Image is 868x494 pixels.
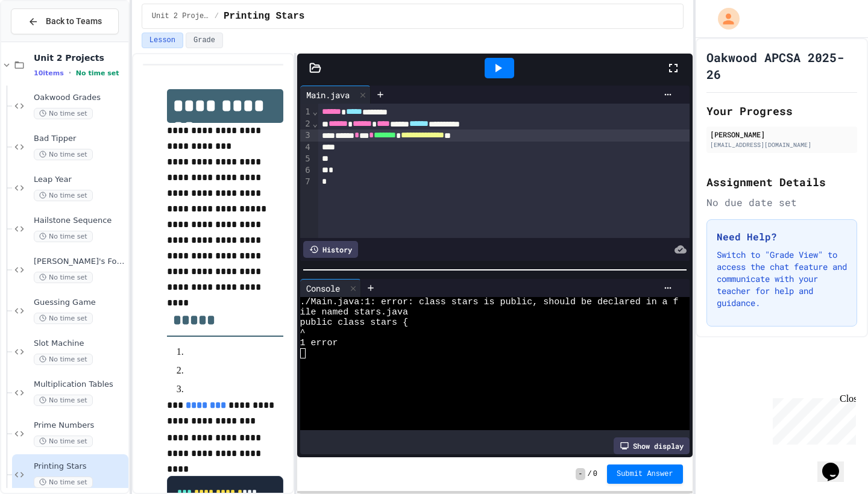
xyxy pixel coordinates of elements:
[300,328,306,338] span: ^
[34,477,93,488] span: No time set
[607,464,683,484] button: Submit Answer
[34,134,126,144] span: Bad Tipper
[34,313,93,324] span: No time set
[300,130,312,142] div: 3
[300,86,371,104] div: Main.java
[34,257,126,267] span: [PERSON_NAME]'s Formula
[303,241,358,258] div: History
[34,339,126,349] span: Slot Machine
[300,89,356,101] div: Main.java
[34,149,93,160] span: No time set
[300,176,312,187] div: 7
[34,52,126,63] span: Unit 2 Projects
[593,469,597,479] span: 0
[300,282,346,295] div: Console
[312,107,318,116] span: Fold line
[300,106,312,118] div: 1
[34,69,64,77] span: 10 items
[34,380,126,390] span: Multiplication Tables
[69,68,71,78] span: •
[300,338,338,348] span: 1 error
[34,216,126,226] span: Hailstone Sequence
[576,468,585,480] span: -
[34,436,93,447] span: No time set
[34,231,93,242] span: No time set
[300,164,312,176] div: 6
[706,49,857,83] h1: Oakwood APCSA 2025-26
[300,317,408,328] span: public class stars {
[617,469,673,479] span: Submit Answer
[768,393,856,445] iframe: chat widget
[11,8,119,34] button: Back to Teams
[34,108,93,119] span: No time set
[34,190,93,201] span: No time set
[34,93,126,103] span: Oakwood Grades
[588,469,592,479] span: /
[34,461,126,472] span: Printing Stars
[142,33,183,48] button: Lesson
[34,175,126,185] span: Leap Year
[34,354,93,365] span: No time set
[46,15,102,28] span: Back to Teams
[186,33,223,48] button: Grade
[300,279,361,297] div: Console
[705,5,743,33] div: My Account
[614,437,690,454] div: Show display
[215,11,219,21] span: /
[717,230,847,244] h3: Need Help?
[312,119,318,128] span: Fold line
[152,11,210,21] span: Unit 2 Projects
[224,9,304,23] span: Printing Stars
[706,195,857,210] div: No due date set
[710,129,854,140] div: [PERSON_NAME]
[76,69,119,77] span: No time set
[817,446,856,482] iframe: chat widget
[706,102,857,119] h2: Your Progress
[34,421,126,431] span: Prime Numbers
[34,298,126,308] span: Guessing Game
[300,297,679,307] span: ./Main.java:1: error: class stars is public, should be declared in a f
[717,249,847,309] p: Switch to "Grade View" to access the chat feature and communicate with your teacher for help and ...
[5,5,83,77] div: Chat with us now!Close
[300,142,312,153] div: 4
[34,395,93,406] span: No time set
[706,174,857,190] h2: Assignment Details
[300,118,312,130] div: 2
[300,307,408,317] span: ile named stars.java
[34,272,93,283] span: No time set
[300,153,312,164] div: 5
[710,140,854,149] div: [EMAIL_ADDRESS][DOMAIN_NAME]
